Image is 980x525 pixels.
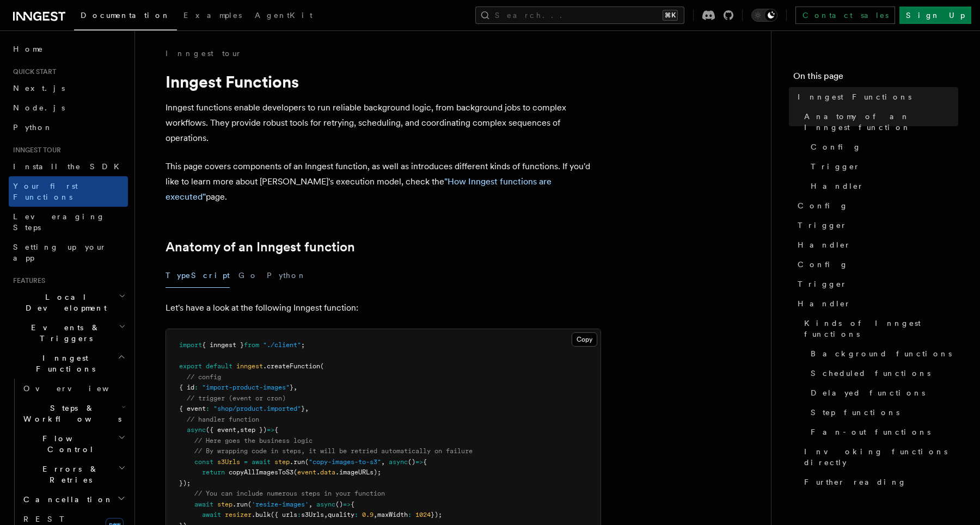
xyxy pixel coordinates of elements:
[305,405,309,412] span: ,
[309,501,313,508] span: ,
[202,384,290,391] span: "import-product-images"
[13,182,78,201] span: Your first Functions
[240,426,267,434] span: step })
[798,220,847,231] span: Trigger
[9,322,119,344] span: Events & Triggers
[811,387,925,398] span: Delayed functions
[19,429,128,459] button: Flow Control
[798,259,848,270] span: Config
[9,353,118,374] span: Inngest Functions
[301,405,305,412] span: }
[19,490,128,509] button: Cancellation
[320,468,335,476] span: data
[324,511,328,518] span: ,
[798,91,911,102] span: Inngest Functions
[217,458,240,466] span: s3Urls
[13,103,65,112] span: Node.js
[811,141,861,152] span: Config
[806,422,958,442] a: Fan-out functions
[166,72,601,91] h1: Inngest Functions
[166,300,601,316] p: Let's have a look at the following Inngest function:
[899,7,971,24] a: Sign Up
[13,44,44,54] span: Home
[194,490,385,497] span: // You can include numerous steps in your function
[811,161,860,172] span: Trigger
[572,332,597,347] button: Copy
[248,3,319,29] a: AgentKit
[811,368,930,379] span: Scheduled functions
[238,263,258,288] button: Go
[806,383,958,403] a: Delayed functions
[19,464,118,485] span: Errors & Retries
[202,341,244,349] span: { inngest }
[415,511,431,518] span: 1024
[225,511,252,518] span: resizer
[236,426,240,434] span: ,
[415,458,423,466] span: =>
[19,494,113,505] span: Cancellation
[335,468,381,476] span: .imageURLs);
[187,416,259,423] span: // handler function
[194,501,213,508] span: await
[9,39,128,59] a: Home
[9,318,128,348] button: Events & Triggers
[806,403,958,422] a: Step functions
[166,239,355,255] a: Anatomy of an Inngest function
[274,458,290,466] span: step
[263,341,301,349] span: "./client"
[9,98,128,118] a: Node.js
[179,479,191,487] span: });
[381,458,385,466] span: ,
[475,7,684,24] button: Search...⌘K
[9,287,128,318] button: Local Development
[252,501,309,508] span: 'resize-images'
[301,511,324,518] span: s3Urls
[351,501,354,508] span: {
[309,458,381,466] span: "copy-images-to-s3"
[423,458,427,466] span: {
[74,3,177,30] a: Documentation
[377,511,408,518] span: maxWidth
[166,159,601,205] p: This page covers components of an Inngest function, as well as introduces different kinds of func...
[194,458,213,466] span: const
[19,433,118,455] span: Flow Control
[274,426,278,434] span: {
[293,384,297,391] span: ,
[271,511,297,518] span: ({ urls
[187,394,286,402] span: // trigger (event or cron)
[206,426,236,434] span: ({ event
[179,384,194,391] span: { id
[202,468,225,476] span: return
[9,348,128,379] button: Inngest Functions
[9,237,128,268] a: Setting up your app
[316,468,320,476] span: .
[798,239,851,250] span: Handler
[194,384,198,391] span: :
[800,107,958,137] a: Anatomy of an Inngest function
[793,70,958,87] h4: On this page
[244,458,248,466] span: =
[362,511,373,518] span: 0.9
[793,255,958,274] a: Config
[343,501,351,508] span: =>
[13,212,105,232] span: Leveraging Steps
[252,511,271,518] span: .bulk
[187,373,221,381] span: // config
[267,263,307,288] button: Python
[804,477,906,487] span: Further reading
[800,313,958,344] a: Kinds of Inngest functions
[408,458,415,466] span: ()
[9,207,128,237] a: Leveraging Steps
[811,427,930,437] span: Fan-out functions
[19,379,128,398] a: Overview
[255,11,313,20] span: AgentKit
[187,426,206,434] span: async
[800,442,958,472] a: Invoking functions directly
[13,243,107,262] span: Setting up your app
[293,468,297,476] span: (
[793,294,958,313] a: Handler
[804,318,958,339] span: Kinds of Inngest functions
[320,362,324,370] span: (
[9,146,61,155] span: Inngest tour
[804,446,958,468] span: Invoking functions directly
